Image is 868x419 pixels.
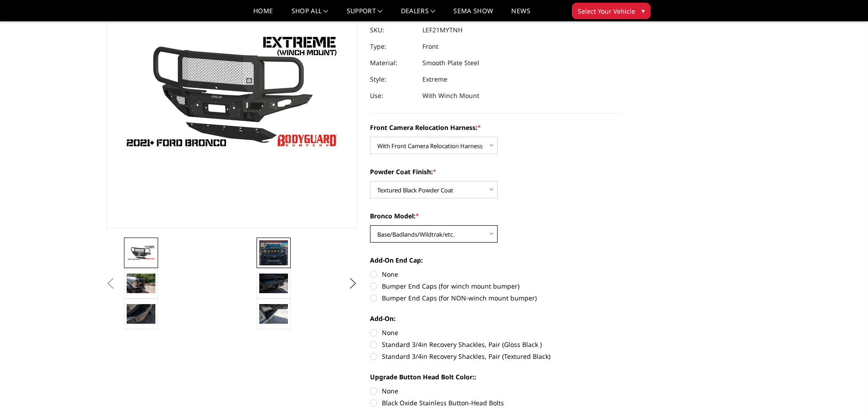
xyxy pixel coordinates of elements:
[401,8,436,21] a: Dealers
[370,88,416,104] dt: Use:
[127,245,155,261] img: Bronco Extreme Front (winch mount)
[370,211,621,221] label: Bronco Model:
[253,8,273,21] a: Home
[370,352,621,361] label: Standard 3/4in Recovery Shackles, Pair (Textured Black)
[370,123,621,132] label: Front Camera Relocation Harness:
[370,167,621,176] label: Powder Coat Finish:
[822,375,868,419] iframe: Chat Widget
[370,55,416,71] dt: Material:
[511,8,530,21] a: News
[370,269,621,279] label: None
[370,293,621,303] label: Bumper End Caps (for NON-winch mount bumper)
[370,71,416,88] dt: Style:
[422,55,479,71] dd: Smooth Plate Steel
[422,88,479,104] dd: With Winch Mount
[422,22,462,38] dd: LEF21MYTNH
[370,281,621,291] label: Bumper End Caps (for winch mount bumper)
[578,6,635,16] span: Select Your Vehicle
[370,255,621,265] label: Add-On End Cap:
[347,8,383,21] a: Support
[259,304,288,323] img: Bronco Extreme Front (winch mount)
[370,314,621,323] label: Add-On:
[422,38,438,55] dd: Front
[259,240,288,265] img: Bronco Extreme Front (winch mount)
[127,274,155,293] img: Low profile design
[370,398,621,408] label: Black Oxide Stainless Button-Head Bolts
[346,277,360,290] button: Next
[104,277,118,290] button: Previous
[642,6,645,16] span: ▾
[370,340,621,349] label: Standard 3/4in Recovery Shackles, Pair (Gloss Black )
[127,304,155,323] img: Bronco Extreme Front (winch mount)
[572,3,651,19] button: Select Your Vehicle
[370,22,416,38] dt: SKU:
[422,71,447,88] dd: Extreme
[453,8,493,21] a: SEMA Show
[259,274,288,293] img: Fits Warn Zeon and Warn VR EVO series winches
[292,8,329,21] a: shop all
[370,38,416,55] dt: Type:
[370,386,621,396] label: None
[370,372,621,382] label: Upgrade Button Head Bolt Color::
[370,328,621,337] label: None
